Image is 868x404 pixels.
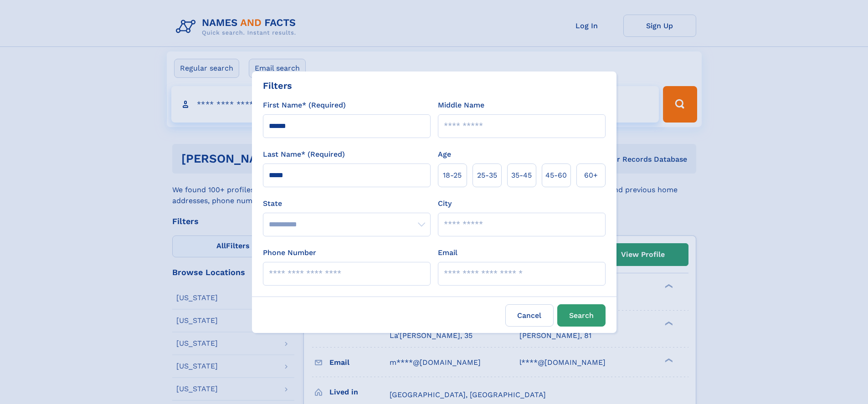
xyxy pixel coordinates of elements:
label: State [263,198,431,209]
label: Middle Name [438,100,484,111]
span: 60+ [584,170,598,181]
label: Email [438,247,457,258]
label: Last Name* (Required) [263,149,345,160]
span: 35‑45 [511,170,532,181]
label: Cancel [505,304,554,327]
label: City [438,198,452,209]
span: 18‑25 [443,170,462,181]
button: Search [557,304,606,327]
div: Filters [263,79,292,92]
span: 25‑35 [477,170,497,181]
label: Age [438,149,451,160]
label: Phone Number [263,247,316,258]
span: 45‑60 [545,170,567,181]
label: First Name* (Required) [263,100,346,111]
